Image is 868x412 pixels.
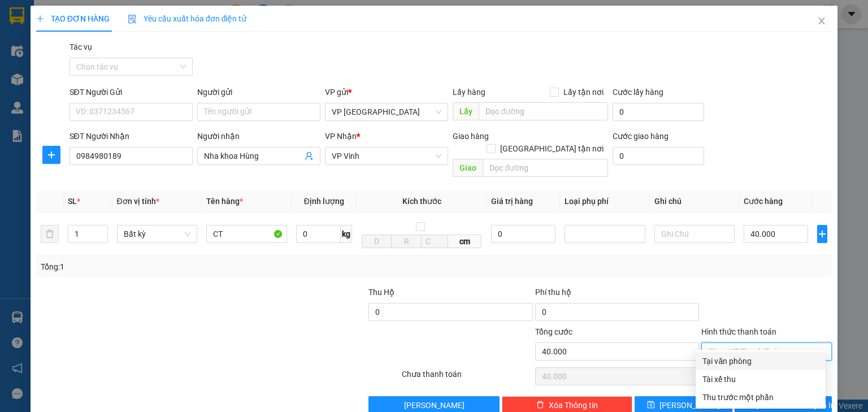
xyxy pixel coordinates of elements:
span: SL [68,197,77,206]
span: Yêu cầu xuất hóa đơn điện tử [128,14,247,23]
span: save [647,401,655,410]
input: C [421,235,448,248]
th: Ghi chú [650,190,740,212]
div: Người gửi [197,86,320,98]
button: plus [42,146,60,164]
label: Hình thức thanh toán [701,327,776,336]
th: Loại phụ phí [560,190,650,212]
span: Bất kỳ [124,225,191,242]
input: 0 [491,225,555,243]
span: Giao [453,159,483,177]
div: Thu trước một phần [702,391,819,404]
span: [GEOGRAPHIC_DATA] tận nơi [496,142,608,155]
span: Định lượng [304,197,344,206]
span: user-add [305,151,314,161]
div: SĐT Người Nhận [70,130,193,142]
button: Close [806,6,837,37]
span: Giá trị hàng [491,197,533,206]
input: R [391,235,422,248]
span: [PERSON_NAME] [659,399,720,411]
span: VP Đà Nẵng [332,103,441,120]
span: plus [818,229,827,238]
img: icon [128,15,137,24]
div: Tài xế thu [702,373,819,385]
div: VP gửi [325,86,448,98]
span: delete [536,401,544,410]
div: Phí thu hộ [535,286,699,303]
span: TẠO ĐƠN HÀNG [36,14,110,23]
span: [PERSON_NAME] [404,399,465,411]
span: Giao hàng [453,132,489,141]
div: Tại văn phòng [702,355,819,367]
input: Dọc đường [479,102,608,120]
span: Tổng cước [535,327,572,336]
div: Người nhận [197,130,320,142]
span: Xóa Thông tin [549,399,598,411]
div: Tổng: 1 [41,261,336,273]
button: plus [817,225,827,243]
span: kg [341,225,352,243]
span: Cước hàng [744,197,783,206]
input: Dọc đường [483,159,608,177]
span: plus [43,150,60,159]
span: Kích thước [402,197,441,206]
span: VP Nhận [325,132,357,141]
input: D [362,235,392,248]
span: Lấy tận nơi [559,86,608,98]
label: Cước lấy hàng [613,88,663,97]
span: close [817,16,826,25]
span: Thu Hộ [368,288,394,297]
input: Cước giao hàng [613,147,704,165]
span: Lấy hàng [453,88,485,97]
button: delete [41,225,59,243]
input: Cước lấy hàng [613,103,704,121]
label: Tác vụ [70,42,92,51]
div: SĐT Người Gửi [70,86,193,98]
input: Ghi Chú [654,225,735,243]
label: Cước giao hàng [613,132,669,141]
span: cm [448,235,481,248]
div: Chưa thanh toán [401,368,533,388]
span: VP Vinh [332,148,441,164]
span: Đơn vị tính [117,197,159,206]
span: plus [36,15,44,23]
span: Lấy [453,102,479,120]
input: VD: Bàn, Ghế [206,225,287,243]
span: Tên hàng [206,197,243,206]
